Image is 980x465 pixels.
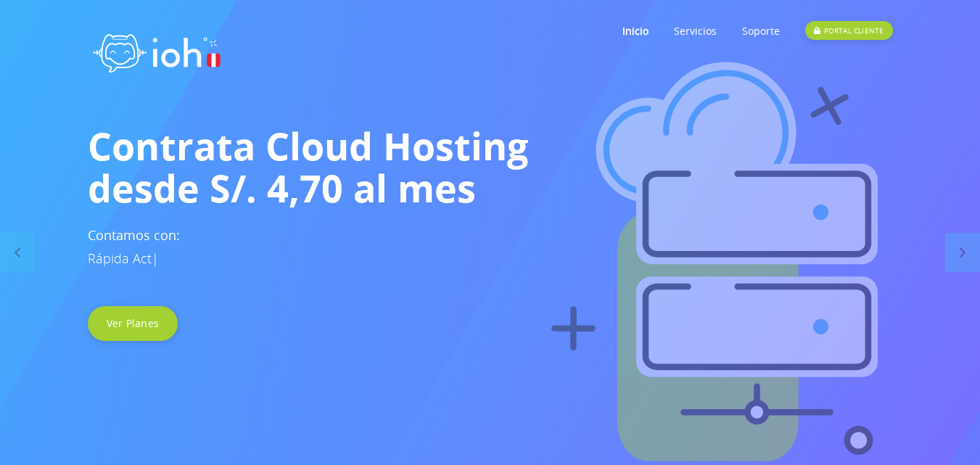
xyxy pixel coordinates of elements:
a: Ver Planes [88,306,178,341]
h3: Contamos con: [88,223,893,270]
a: Inicio [622,2,648,59]
a: PORTAL CLIENTE [805,2,892,59]
a: Soporte [742,2,780,59]
h1: Contrata Cloud Hosting desde S/. 4,70 al mes [88,125,893,209]
a: Servicios [674,2,717,59]
div: PORTAL CLIENTE [805,21,892,40]
span: Rápida Act [88,250,152,267]
span: | [152,250,159,267]
img: logo ioh [88,18,226,83]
